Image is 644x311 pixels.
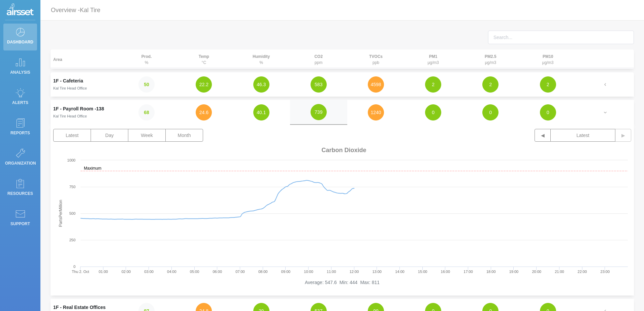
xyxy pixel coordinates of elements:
[486,270,496,274] text: 18:00
[305,279,337,286] li: Average: 547.6
[615,129,631,142] button: ▶
[405,49,462,69] th: μg/m3
[462,49,519,69] th: μg/m3
[5,158,35,168] p: Organization
[84,166,101,171] text: Maximum
[196,76,212,93] button: 22.2
[3,84,37,111] a: Alerts
[167,270,176,274] text: 04:00
[311,76,327,93] button: 583
[199,54,209,59] strong: Temp
[118,49,175,69] th: %
[144,82,149,87] strong: 50
[509,270,519,274] text: 19:00
[314,54,323,59] strong: CO2
[340,279,358,286] li: Min: 444
[281,270,291,274] text: 09:00
[196,104,212,120] button: 24.6
[488,31,634,44] input: Search...
[395,270,405,274] text: 14:00
[3,205,37,232] a: Support
[235,270,245,274] text: 07:00
[232,49,290,69] th: %
[91,129,128,142] button: Day
[543,54,553,59] strong: PM10
[3,145,37,172] a: Organization
[322,147,366,154] span: Carbon Dioxide
[3,175,37,202] a: Resources
[51,100,118,125] td: 1F - Payroll Room -138Kal Tire Head Office
[360,279,380,286] li: Max: 811
[5,128,35,138] p: Reports
[80,7,100,13] span: Kal Tire
[555,270,564,274] text: 21:00
[69,185,75,189] text: 750
[441,270,450,274] text: 16:00
[290,49,347,69] th: ppm
[5,67,35,77] p: Analysis
[3,54,37,81] a: Analysis
[253,104,269,120] button: 40.1
[99,270,108,274] text: 01:00
[350,270,359,274] text: 12:00
[69,211,75,215] text: 500
[53,57,62,62] strong: Area
[532,270,541,274] text: 20:00
[144,270,154,274] text: 03:00
[165,129,203,142] button: Month
[190,270,199,274] text: 05:00
[73,265,75,269] text: 0
[601,270,610,274] text: 23:00
[369,54,383,59] strong: TVOCs
[463,270,473,274] text: 17:00
[5,188,35,199] p: Resources
[425,104,441,120] button: 0
[551,129,615,142] button: Latest
[53,129,91,142] button: Latest
[253,54,270,59] strong: Humidity
[540,104,556,120] button: 0
[175,49,232,69] th: °C
[67,158,75,162] text: 1000
[535,129,551,142] button: ◀
[51,72,118,97] td: 1F - CafeteriaKal Tire Head Office
[347,49,405,69] th: ppb
[5,37,35,47] p: Dashboard
[53,114,87,118] small: Kal Tire Head Office
[141,54,152,59] strong: Prod.
[425,76,441,93] button: 2
[51,4,100,16] p: Overview -
[144,110,149,115] strong: 68
[304,270,313,274] text: 10:00
[122,270,131,274] text: 02:00
[69,238,75,242] text: 250
[519,49,577,69] th: μg/m3
[138,104,155,120] button: 68
[418,270,427,274] text: 15:00
[138,76,155,93] button: 50
[253,76,269,93] button: 46.3
[368,104,384,120] button: 1240
[72,270,89,274] text: Thu 2. Oct
[368,76,384,93] button: 4598
[128,129,166,142] button: Week
[372,270,382,274] text: 13:00
[482,76,498,93] button: 2
[327,270,336,274] text: 11:00
[485,54,496,59] strong: PM2.5
[7,3,34,17] img: Logo
[3,114,37,141] a: Reports
[482,104,498,120] button: 0
[53,86,87,90] small: Kal Tire Head Office
[5,98,35,108] p: Alerts
[429,54,438,59] strong: PM1
[58,200,63,227] text: PartsPerMillion
[213,270,222,274] text: 06:00
[258,270,268,274] text: 08:00
[5,219,35,229] p: Support
[311,104,327,120] button: 739
[540,76,556,93] button: 2
[578,270,587,274] text: 22:00
[3,24,37,50] a: Dashboard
